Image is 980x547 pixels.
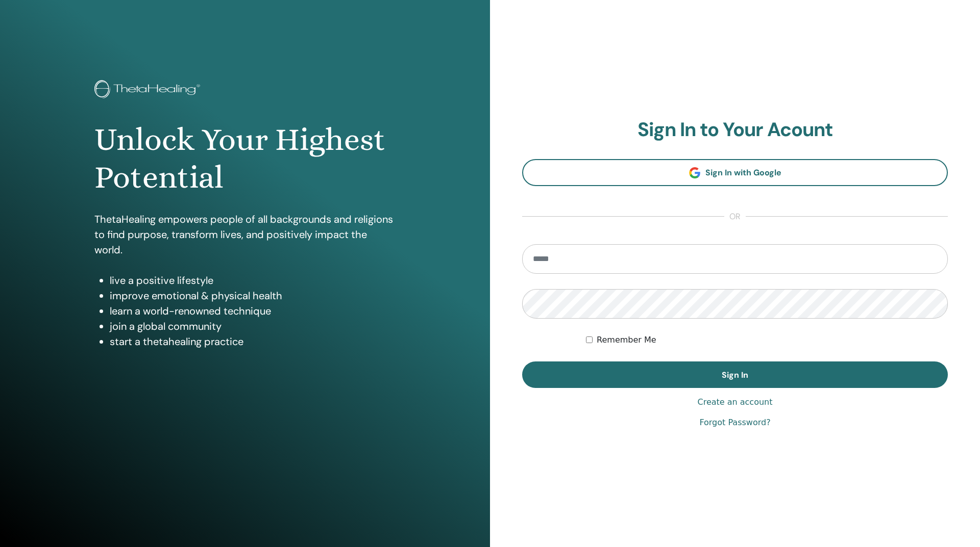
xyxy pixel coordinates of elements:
h2: Sign In to Your Acount [522,118,948,142]
button: Sign In [522,361,948,388]
a: Create an account [697,396,772,408]
li: learn a world-renowned technique [110,303,396,319]
a: Forgot Password? [699,416,770,429]
li: live a positive lifestyle [110,273,396,288]
span: or [724,211,746,223]
li: improve emotional & physical health [110,288,396,303]
label: Remember Me [597,334,656,346]
li: join a global community [110,319,396,334]
div: Keep me authenticated indefinitely or until I manually logout [586,334,948,346]
span: Sign In with Google [705,167,781,178]
a: Sign In with Google [522,159,948,186]
span: Sign In [722,370,748,380]
li: start a thetahealing practice [110,334,396,349]
p: ThetaHealing empowers people of all backgrounds and religions to find purpose, transform lives, a... [94,212,396,257]
h1: Unlock Your Highest Potential [94,121,396,197]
